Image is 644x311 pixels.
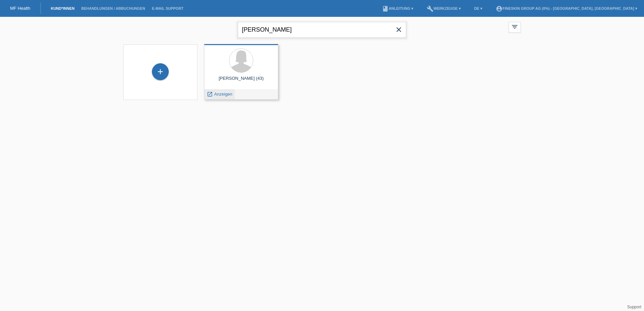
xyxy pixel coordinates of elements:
a: buildWerkzeuge ▾ [423,6,464,10]
a: bookAnleitung ▾ [379,6,417,10]
div: [PERSON_NAME] (43) [210,76,273,87]
i: account_circle [496,5,503,12]
i: book [382,5,389,12]
i: filter_list [511,23,518,31]
i: build [427,5,433,12]
a: DE ▾ [471,6,486,10]
a: Support [627,305,641,309]
a: launch Anzeigen [207,92,232,97]
i: launch [207,91,213,97]
input: Suche... [238,22,406,38]
span: Anzeigen [214,92,232,97]
div: Kund*in hinzufügen [152,66,168,77]
a: Behandlungen / Abbuchungen [78,6,149,10]
a: account_circleFineSkin Group AG (0%) - [GEOGRAPHIC_DATA], [GEOGRAPHIC_DATA] ▾ [492,6,641,10]
a: MF Health [10,6,30,11]
i: close [395,26,403,34]
a: Kund*innen [47,6,78,10]
a: E-Mail Support [149,6,187,10]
